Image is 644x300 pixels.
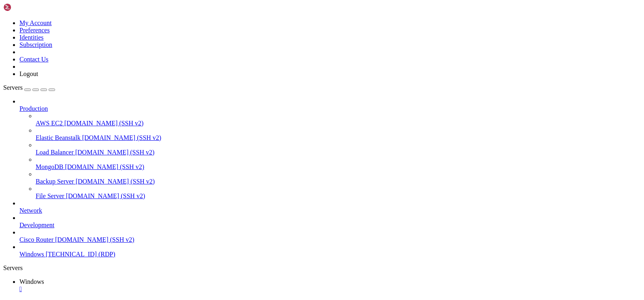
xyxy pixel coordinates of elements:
span: Development [19,222,54,228]
span: [DOMAIN_NAME] (SSH v2) [76,178,155,185]
span: Servers [3,84,23,91]
a: File Server [DOMAIN_NAME] (SSH v2) [36,192,641,200]
span: [DOMAIN_NAME] (SSH v2) [65,163,144,170]
span: Cisco Router [19,236,53,243]
li: Windows [TECHNICAL_ID] (RDP) [19,243,641,258]
a: Servers [3,84,55,91]
a: Cisco Router [DOMAIN_NAME] (SSH v2) [19,236,641,243]
span: Backup Server [36,178,74,185]
span: [DOMAIN_NAME] (SSH v2) [64,120,144,127]
li: File Server [DOMAIN_NAME] (SSH v2) [36,185,641,200]
a: Windows [TECHNICAL_ID] (RDP) [19,251,641,258]
a:  [19,285,641,293]
a: AWS EC2 [DOMAIN_NAME] (SSH v2) [36,120,641,127]
li: Load Balancer [DOMAIN_NAME] (SSH v2) [36,142,641,156]
div: Servers [3,264,641,272]
li: Backup Server [DOMAIN_NAME] (SSH v2) [36,171,641,185]
a: Backup Server [DOMAIN_NAME] (SSH v2) [36,178,641,185]
span: Network [19,207,42,214]
span: File Server [36,192,64,199]
a: Windows [19,278,641,293]
span: [DOMAIN_NAME] (SSH v2) [55,236,134,243]
a: Logout [19,70,38,77]
a: Load Balancer [DOMAIN_NAME] (SSH v2) [36,149,641,156]
li: MongoDB [DOMAIN_NAME] (SSH v2) [36,156,641,171]
a: My Account [19,19,52,26]
span: Production [19,105,48,112]
a: Contact Us [19,56,49,63]
a: MongoDB [DOMAIN_NAME] (SSH v2) [36,163,641,171]
span: Windows [19,251,44,258]
a: Production [19,105,641,112]
a: Preferences [19,27,50,34]
li: Development [19,214,641,229]
li: Network [19,200,641,214]
span: Elastic Beanstalk [36,134,81,141]
li: Elastic Beanstalk [DOMAIN_NAME] (SSH v2) [36,127,641,142]
span: [DOMAIN_NAME] (SSH v2) [82,134,162,141]
span: [DOMAIN_NAME] (SSH v2) [75,149,155,156]
li: Production [19,98,641,200]
a: Identities [19,34,44,41]
a: Subscription [19,41,52,48]
span: Windows [19,278,44,285]
span: MongoDB [36,163,63,170]
span: [DOMAIN_NAME] (SSH v2) [66,192,145,199]
li: AWS EC2 [DOMAIN_NAME] (SSH v2) [36,112,641,127]
a: Network [19,207,641,214]
a: Elastic Beanstalk [DOMAIN_NAME] (SSH v2) [36,134,641,142]
li: Cisco Router [DOMAIN_NAME] (SSH v2) [19,229,641,243]
a: Development [19,222,641,229]
img: Shellngn [3,3,50,11]
span: Load Balancer [36,149,74,156]
span: AWS EC2 [36,120,63,127]
span: [TECHNICAL_ID] (RDP) [46,251,115,258]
